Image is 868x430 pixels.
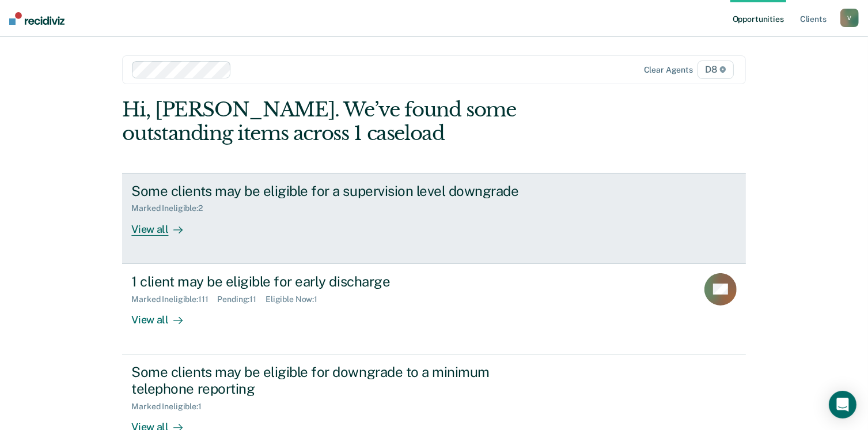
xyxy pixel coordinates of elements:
img: Recidiviz [9,12,65,25]
div: View all [131,213,196,236]
div: View all [131,304,196,326]
div: 1 client may be eligible for early discharge [131,273,536,290]
div: Pending : 11 [217,295,266,304]
span: D8 [698,61,734,79]
div: Some clients may be eligible for a supervision level downgrade [131,183,536,199]
div: Open Intercom Messenger [829,391,856,418]
div: Marked Ineligible : 111 [131,295,217,304]
button: V [840,9,859,27]
a: 1 client may be eligible for early dischargeMarked Ineligible:111Pending:11Eligible Now:1View all [122,264,745,354]
div: Hi, [PERSON_NAME]. We’ve found some outstanding items across 1 caseload [122,98,621,145]
div: Eligible Now : 1 [266,295,327,304]
div: Marked Ineligible : 2 [131,203,211,213]
div: Marked Ineligible : 1 [131,402,210,412]
a: Some clients may be eligible for a supervision level downgradeMarked Ineligible:2View all [122,173,745,264]
div: Clear agents [644,65,693,75]
div: Some clients may be eligible for downgrade to a minimum telephone reporting [131,364,536,397]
